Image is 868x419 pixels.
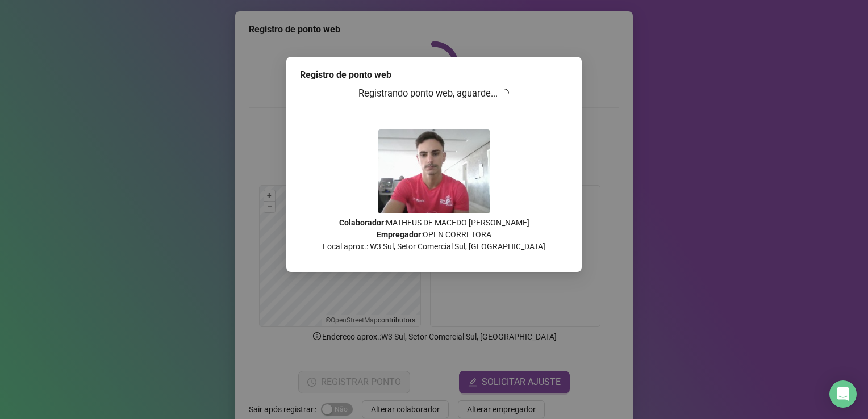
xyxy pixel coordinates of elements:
[500,89,509,98] span: loading
[377,230,421,239] strong: Empregador
[829,380,857,408] div: Open Intercom Messenger
[300,86,568,101] h3: Registrando ponto web, aguarde...
[339,218,384,227] strong: Colaborador
[378,129,490,213] img: Z
[300,68,568,82] div: Registro de ponto web
[300,217,568,253] p: : MATHEUS DE MACEDO [PERSON_NAME] : OPEN CORRETORA Local aprox.: W3 Sul, Setor Comercial Sul, [GE...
